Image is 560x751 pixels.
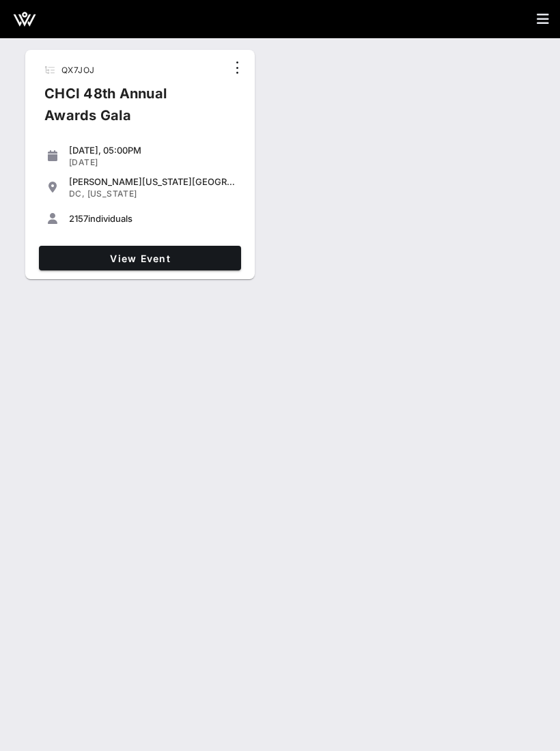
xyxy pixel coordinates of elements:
span: 2157 [69,213,88,224]
div: CHCI 48th Annual Awards Gala [33,83,226,137]
div: [PERSON_NAME][US_STATE][GEOGRAPHIC_DATA] [69,176,236,187]
span: DC, [69,188,85,199]
span: [US_STATE] [87,188,137,199]
div: [DATE], 05:00PM [69,145,236,156]
span: View Event [44,253,236,264]
div: [DATE] [69,157,236,168]
a: View Event [39,246,241,270]
div: individuals [69,213,236,224]
span: QX7JOJ [61,65,94,75]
